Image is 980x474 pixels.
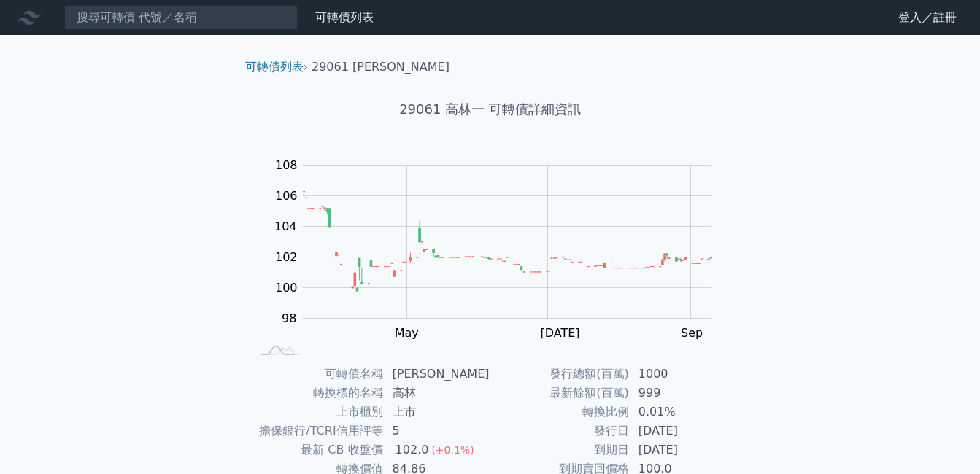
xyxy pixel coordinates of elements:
input: 搜尋可轉債 代號／名稱 [64,5,298,30]
td: 發行日 [490,421,630,440]
td: 轉換比例 [490,403,630,421]
td: 擔保銀行/TCRI信用評等 [251,421,384,440]
td: 最新 CB 收盤價 [251,440,384,459]
div: 102.0 [393,441,432,459]
tspan: 100 [275,281,298,295]
td: 高林 [384,384,490,403]
tspan: 104 [274,219,297,233]
tspan: 102 [275,250,298,264]
td: [DATE] [630,421,730,440]
a: 登入／註冊 [887,6,968,29]
tspan: 108 [275,158,298,172]
tspan: 98 [282,311,296,325]
li: › [245,58,308,76]
td: 最新餘額(百萬) [490,384,630,403]
td: [DATE] [630,440,730,459]
a: 可轉債列表 [315,10,374,24]
td: 發行總額(百萬) [490,365,630,384]
li: 29061 [PERSON_NAME] [312,58,450,76]
h1: 29061 高林一 可轉債詳細資訊 [234,99,747,120]
tspan: Sep [681,326,703,340]
td: [PERSON_NAME] [384,365,490,384]
td: 5 [384,421,490,440]
td: 可轉債名稱 [251,365,384,384]
tspan: [DATE] [540,326,579,340]
td: 轉換標的名稱 [251,384,384,403]
td: 999 [630,384,730,403]
td: 到期日 [490,440,630,459]
span: (+0.1%) [431,444,474,456]
g: Chart [267,158,734,340]
td: 1000 [630,365,730,384]
a: 可轉債列表 [245,60,304,74]
td: 上市櫃別 [251,403,384,421]
tspan: May [395,326,419,340]
td: 上市 [384,403,490,421]
td: 0.01% [630,403,730,421]
tspan: 106 [275,189,298,203]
